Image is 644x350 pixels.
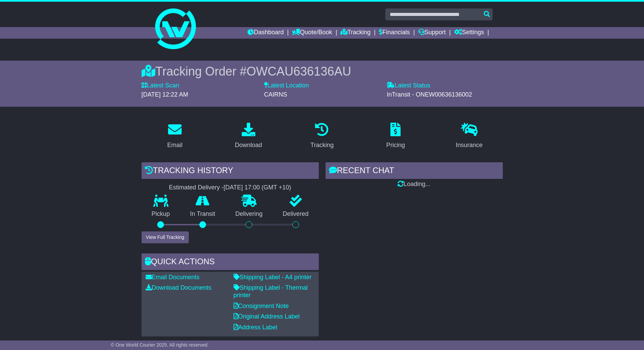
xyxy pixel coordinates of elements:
a: Download [231,120,266,152]
div: Quick Actions [142,253,319,272]
a: Email [163,120,187,152]
div: Insurance [456,141,483,150]
p: Pickup [142,210,180,218]
div: Tracking [310,141,333,150]
span: [DATE] 12:22 AM [142,91,188,98]
a: Support [418,27,446,39]
a: Insurance [452,120,487,152]
div: Tracking Order # [142,64,503,79]
a: Tracking [341,27,370,39]
span: © One World Courier 2025. All rights reserved. [111,342,209,348]
p: In Transit [180,210,225,218]
a: Shipping Label - A4 printer [234,274,312,281]
p: Delivered [273,210,319,218]
p: Delivering [225,210,273,218]
div: Email [167,141,182,150]
a: Original Address Label [234,313,300,320]
label: Latest Location [264,82,309,89]
span: InTransit - ONEW00636136002 [387,91,472,98]
a: Tracking [306,120,338,152]
div: Pricing [386,141,405,150]
div: Tracking history [142,162,319,181]
span: OWCAU636136AU [246,64,351,78]
a: Pricing [382,120,409,152]
a: Shipping Label - Thermal printer [234,284,308,298]
a: Settings [454,27,484,39]
a: Dashboard [247,27,284,39]
div: Loading... [326,181,503,188]
div: [DATE] 17:00 (GMT +10) [224,184,291,191]
label: Latest Scan [142,82,179,89]
a: Quote/Book [292,27,332,39]
a: Financials [379,27,410,39]
a: Download Documents [146,284,211,291]
a: Address Label [234,324,277,331]
button: View Full Tracking [142,231,189,243]
a: Consignment Note [234,303,289,309]
span: CAIRNS [264,91,287,98]
div: Download [235,141,262,150]
div: Estimated Delivery - [142,184,319,191]
div: RECENT CHAT [326,162,503,181]
label: Latest Status [387,82,430,89]
a: Email Documents [146,274,200,281]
